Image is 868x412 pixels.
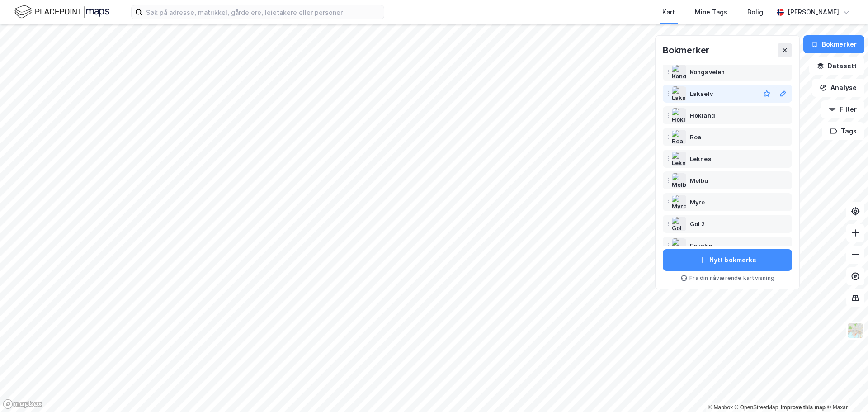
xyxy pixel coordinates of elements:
button: Analyse [812,79,864,97]
button: Nytt bokmerke [663,249,792,271]
a: Improve this map [781,404,826,411]
div: Leknes [690,153,712,164]
img: Myre [672,195,686,209]
img: Leknes [672,152,686,166]
iframe: Chat Widget [823,369,868,412]
img: logo.f888ab2527a4732fd821a326f86c7f29.svg [14,4,109,20]
input: Søk på adresse, matrikkel, gårdeiere, leietakere eller personer [142,5,384,19]
a: Mapbox homepage [3,399,42,409]
button: Bokmerker [803,35,864,53]
img: Gol 2 [672,217,686,231]
div: Fra din nåværende kartvisning [663,275,792,282]
img: Kongsveien [672,65,686,79]
div: Melbu [690,175,708,186]
img: Hokland [672,108,686,123]
div: Kontrollprogram for chat [823,369,868,412]
button: Datasett [809,57,864,75]
div: [PERSON_NAME] [788,7,839,18]
img: Z [847,322,864,339]
a: Mapbox [708,404,733,411]
img: Fauske [672,238,686,253]
div: Fauske [690,240,712,251]
div: Hokland [690,110,715,121]
a: OpenStreetMap [735,404,778,411]
div: Bokmerker [663,43,709,57]
div: Bolig [747,7,763,18]
img: Melbu [672,173,686,188]
button: Tags [822,122,864,140]
div: Mine Tags [695,7,727,18]
div: Gol 2 [690,218,705,229]
button: Filter [821,100,864,118]
div: Roa [690,132,701,142]
div: Lakselv [690,88,713,99]
img: Roa [672,130,686,144]
div: Myre [690,197,705,208]
div: Kart [662,7,675,18]
div: Kongsveien [690,66,725,77]
img: Lakselv [672,86,686,101]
